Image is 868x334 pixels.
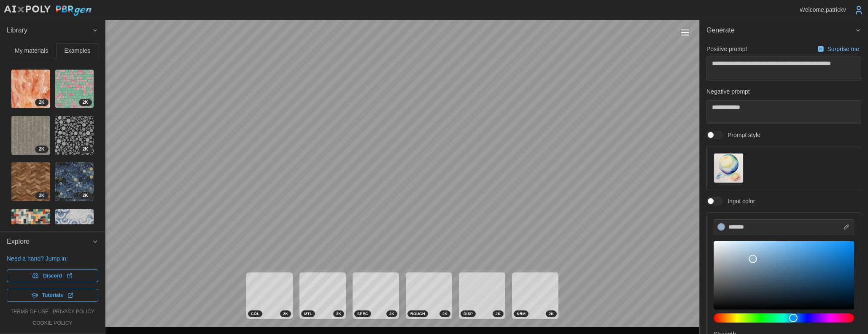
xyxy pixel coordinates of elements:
[410,311,425,317] span: ROUGH
[32,320,72,327] a: cookie policy
[55,209,94,248] a: BaNnYycJ0fHhekiD6q2s2K
[815,43,861,55] button: Surprise me
[11,116,50,155] img: xFUu4JYEYTMgrsbqNkuZ
[7,254,98,263] p: Need a hand? Jump in:
[714,153,744,183] button: Prompt style
[549,311,554,317] span: 2 K
[11,209,50,248] img: HoR2omZZLXJGORTLu1Xa
[55,116,94,155] img: rHikvvBoB3BgiCY53ZRV
[714,154,743,183] img: Prompt style
[706,87,861,96] p: Negative prompt
[722,197,755,205] span: Input color
[83,192,88,199] span: 2 K
[679,27,691,38] button: Toggle viewport controls
[11,116,51,155] a: xFUu4JYEYTMgrsbqNkuZ2K
[11,70,50,108] img: x8yfbN4GTchSu5dOOcil
[517,311,526,317] span: NRM
[53,308,94,315] a: privacy policy
[11,69,51,109] a: x8yfbN4GTchSu5dOOcil2K
[55,209,94,248] img: BaNnYycJ0fHhekiD6q2s
[7,20,92,41] span: Library
[55,162,94,201] img: Hz2WzdisDSdMN9J5i1Bs
[464,311,473,317] span: DISP
[496,311,501,317] span: 2 K
[722,131,760,139] span: Prompt style
[7,232,92,252] span: Explore
[700,20,868,41] button: Generate
[800,5,846,14] p: Welcome, patrickv
[11,209,51,248] a: HoR2omZZLXJGORTLu1Xa2K
[11,162,51,202] a: xGfjer9ro03ZFYxz6oRE2K
[283,311,288,317] span: 2 K
[39,99,44,106] span: 2 K
[442,311,447,317] span: 2 K
[55,162,94,202] a: Hz2WzdisDSdMN9J5i1Bs2K
[828,45,861,53] p: Surprise me
[39,146,44,153] span: 2 K
[389,311,394,317] span: 2 K
[251,311,259,317] span: COL
[43,270,62,282] span: Discord
[83,99,88,106] span: 2 K
[55,69,94,109] a: A4Ip82XD3EJnSCKI0NXd2K
[55,116,94,155] a: rHikvvBoB3BgiCY53ZRV2K
[39,192,44,199] span: 2 K
[706,45,747,53] p: Positive prompt
[304,311,312,317] span: MTL
[7,269,98,282] a: Discord
[7,289,98,302] a: Tutorials
[11,308,49,315] a: terms of use
[706,20,855,41] span: Generate
[11,162,50,201] img: xGfjer9ro03ZFYxz6oRE
[65,48,90,54] span: Examples
[357,311,368,317] span: SPEC
[336,311,341,317] span: 2 K
[3,5,92,16] img: AIxPoly PBRgen
[42,289,63,301] span: Tutorials
[83,146,88,153] span: 2 K
[55,70,94,108] img: A4Ip82XD3EJnSCKI0NXd
[15,48,48,54] span: My materials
